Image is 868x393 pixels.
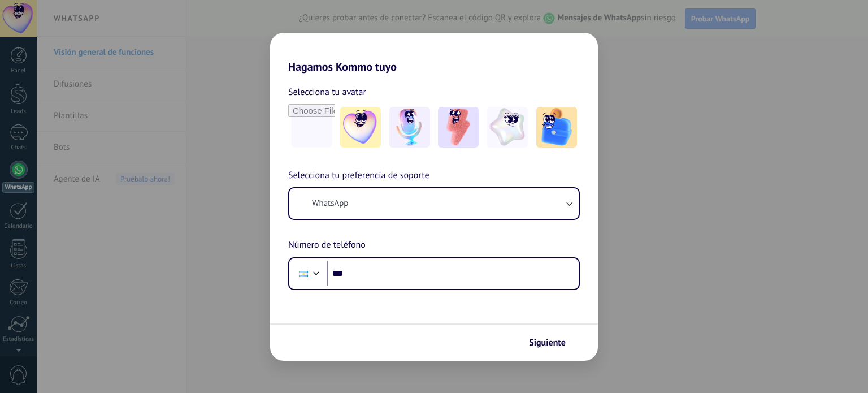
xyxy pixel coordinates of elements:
img: -2.jpeg [389,107,430,148]
img: -1.jpeg [340,107,381,148]
img: -5.jpeg [536,107,577,148]
span: Siguiente [529,339,566,347]
h2: Hagamos Kommo tuyo [270,33,598,74]
img: -3.jpeg [438,107,479,148]
span: Selecciona tu avatar [288,85,366,100]
button: Siguiente [524,333,581,352]
img: -4.jpeg [487,107,528,148]
span: Selecciona tu preferencia de soporte [288,169,429,183]
div: Argentina: + 54 [293,262,314,286]
span: Número de teléfono [288,238,366,253]
button: WhatsApp [289,188,579,219]
span: WhatsApp [312,198,348,209]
